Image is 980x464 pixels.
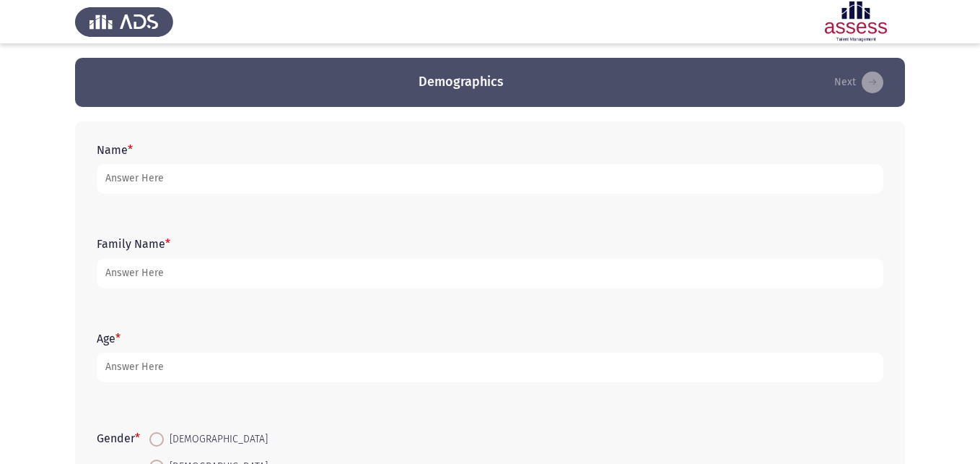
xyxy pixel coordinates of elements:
h3: Demographics [419,73,504,91]
input: add answer text [97,164,883,194]
input: add answer text [97,353,883,382]
label: Name [97,143,133,157]
img: Assessment logo of Assessment En (Focus & 16PD) [807,1,905,42]
button: load next page [830,71,888,94]
label: Age [97,332,121,345]
input: add answer text [97,259,883,288]
img: Assess Talent Management logo [75,1,173,42]
label: Gender [97,431,140,445]
label: Family Name [97,237,170,251]
span: [DEMOGRAPHIC_DATA] [164,431,268,448]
